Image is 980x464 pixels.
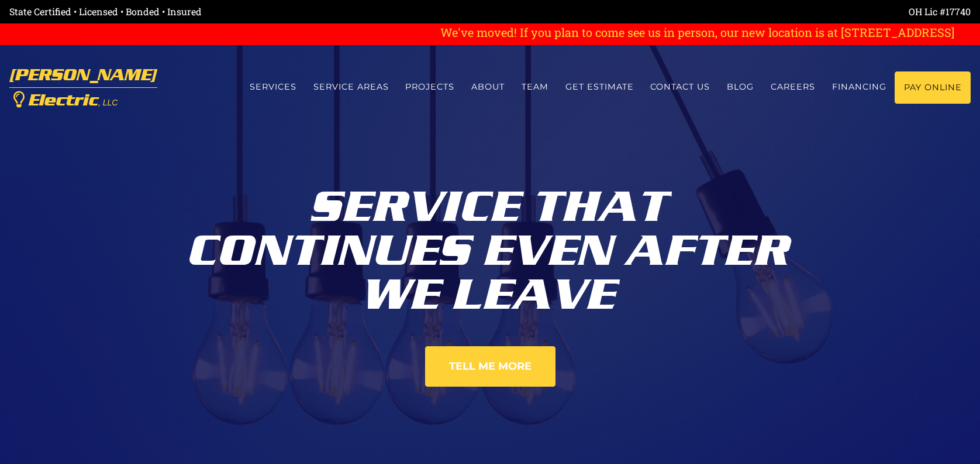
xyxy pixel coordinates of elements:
[557,71,642,103] a: Get estimate
[642,71,719,103] a: Contact us
[98,98,118,107] span: , LLC
[513,71,557,103] a: Team
[9,5,490,19] div: State Certified • Licensed • Bonded • Insured
[241,71,305,103] a: Services
[425,346,555,387] a: Tell Me More
[9,60,157,115] a: [PERSON_NAME] Electric, LLC
[823,71,895,103] a: Financing
[305,71,397,103] a: Service Areas
[490,5,971,19] div: OH Lic #17740
[895,71,971,104] a: Pay Online
[165,176,815,317] div: Service That Continues Even After We Leave
[397,71,463,103] a: Projects
[463,71,513,103] a: About
[762,71,824,103] a: Careers
[719,71,762,103] a: Blog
